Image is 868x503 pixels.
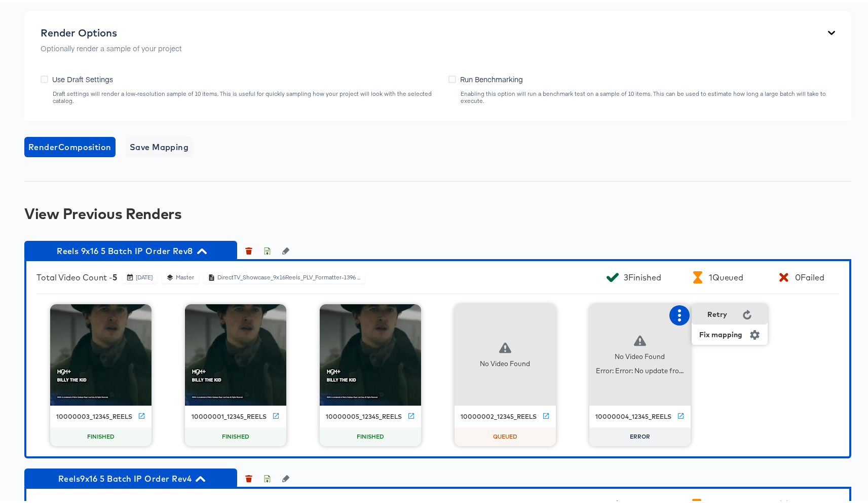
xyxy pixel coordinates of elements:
div: Master [175,272,195,279]
span: FINISHED [218,431,253,439]
span: QUEUED [489,431,521,439]
b: 5 [112,270,117,280]
span: FINISHED [353,431,388,439]
div: Fix mapping [699,329,742,337]
p: Optionally render a sample of your project [41,41,182,51]
button: Reels9x16 5 Batch IP Order Rev4 [24,466,237,487]
span: Reels 9x16 5 Batch IP Order Rev8 [29,242,232,256]
div: Draft settings will render a low-resolution sample of 10 items. This is useful for quickly sampli... [52,88,438,102]
div: 10000004_12345_reels [596,411,672,419]
span: Save Mapping [130,138,189,152]
div: 3 Finished [624,270,661,280]
button: RenderComposition [24,135,116,155]
img: thumbnail [185,302,286,404]
div: No Video Found [480,357,531,367]
span: FINISHED [83,431,119,439]
button: Reels 9x16 5 Batch IP Order Rev8 [24,239,237,259]
span: ERROR [626,431,654,439]
button: Save Mapping [126,135,193,155]
span: Reels9x16 5 Batch IP Order Rev4 [29,470,232,484]
div: 10000001_12345_reels [192,411,267,419]
div: View Previous Renders [24,203,851,220]
div: No Video Found [615,350,665,360]
div: 0 Failed [795,270,824,280]
div: DirectTV_Showcase_9x16Reels_PLV_Formatter-1396 ... [217,272,361,279]
div: 10000002_12345_reels [461,411,537,419]
span: Use Draft Settings [52,72,113,82]
div: Fix mapping [692,322,768,343]
div: Enabling this option will run a benchmark test on a sample of 10 items. This can be used to estim... [460,88,835,102]
div: 1 Queued [709,270,743,280]
div: Retry [707,308,727,316]
div: Total Video Count - [36,270,117,280]
div: 10000005_12345_reels [326,411,402,419]
div: [DATE] [135,272,153,279]
img: thumbnail [320,302,421,404]
div: Render Options [41,25,182,37]
div: Error: Error: No update fro... [596,364,684,374]
div: Retry [692,302,768,322]
span: Run Benchmarking [460,72,523,82]
img: thumbnail [50,302,152,404]
span: Render Composition [28,138,111,152]
div: 10000003_12345_reels [57,411,133,419]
